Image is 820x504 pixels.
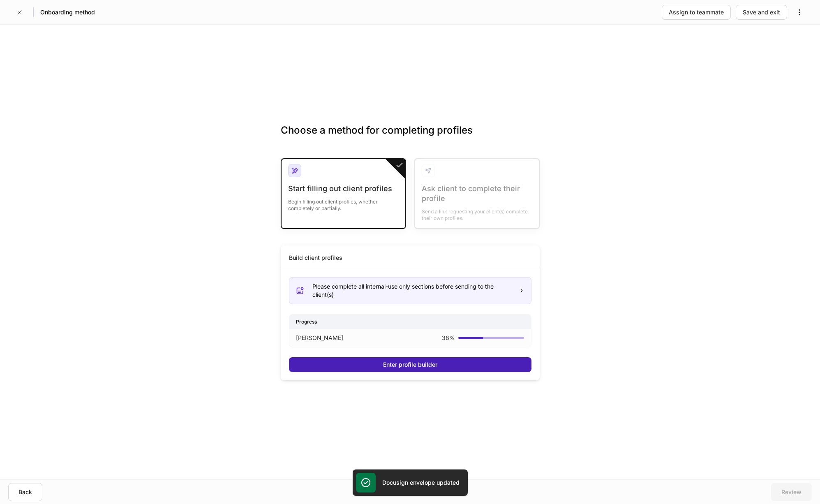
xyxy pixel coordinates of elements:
div: Start filling out client profiles [288,184,399,194]
div: Enter profile builder [383,361,437,369]
div: Review [781,488,802,496]
h5: Docusign envelope updated [382,479,460,487]
div: Begin filling out client profiles, whether completely or partially. [288,194,399,212]
button: Review [771,483,812,501]
p: [PERSON_NAME] [296,334,343,342]
button: Enter profile builder [289,357,531,372]
div: Progress [289,314,531,329]
div: Back [18,488,32,496]
div: Save and exit [743,8,780,16]
div: Build client profiles [289,254,342,262]
p: 38 % [442,334,455,342]
h3: Choose a method for completing profiles [281,124,540,150]
div: Assign to teammate [669,8,724,16]
button: Back [8,483,42,501]
div: Please complete all internal-use only sections before sending to the client(s) [312,282,512,299]
h5: Onboarding method [40,8,95,16]
button: Save and exit [736,5,787,20]
button: Assign to teammate [662,5,731,20]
